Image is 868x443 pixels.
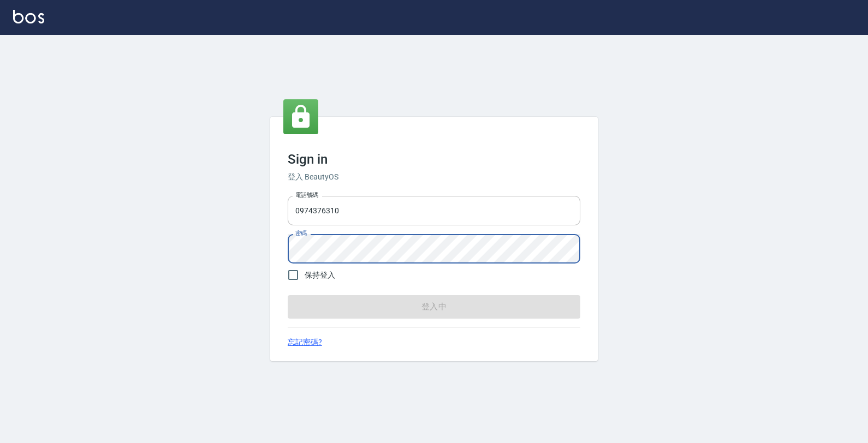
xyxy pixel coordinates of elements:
[13,10,44,23] img: Logo
[288,337,322,348] a: 忘記密碼?
[295,191,318,199] label: 電話號碼
[288,152,580,167] h3: Sign in
[305,270,335,281] span: 保持登入
[288,171,580,183] h6: 登入 BeautyOS
[295,229,307,237] label: 密碼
